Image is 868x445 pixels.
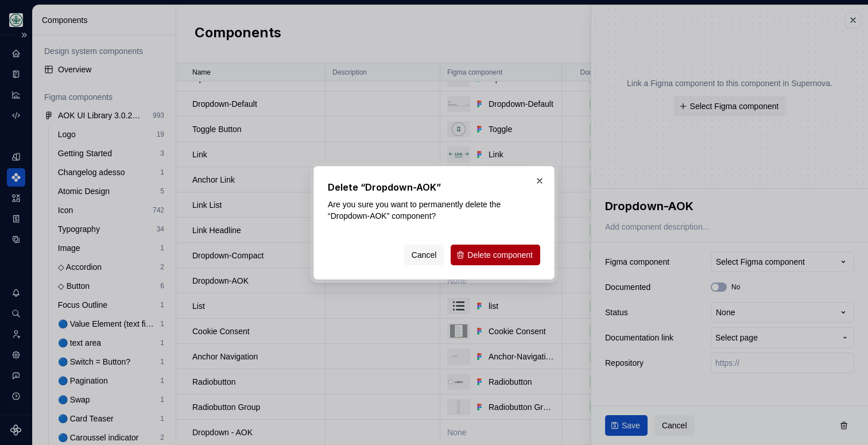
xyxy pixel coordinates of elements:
[451,245,540,265] button: Delete component
[467,249,533,261] span: Delete component
[328,199,540,222] p: Are you sure you want to permanently delete the “Dropdown-AOK” component?
[328,180,540,194] h2: Delete “Dropdown-AOK”
[404,245,444,265] button: Cancel
[412,249,437,261] span: Cancel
